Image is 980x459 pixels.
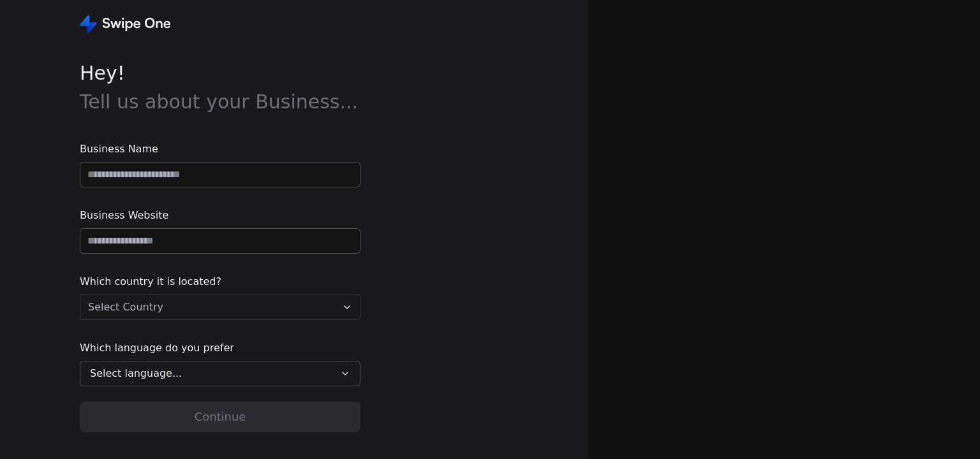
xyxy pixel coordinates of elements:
span: Select language... [90,366,182,381]
button: Continue [80,402,360,432]
span: Select Country [88,300,163,315]
span: Which language do you prefer [80,340,360,356]
span: Which country it is located? [80,274,360,289]
span: Business Name [80,142,360,157]
span: Tell us about your Business... [80,91,358,113]
span: Business Website [80,208,360,223]
span: Hey ! [80,59,360,116]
